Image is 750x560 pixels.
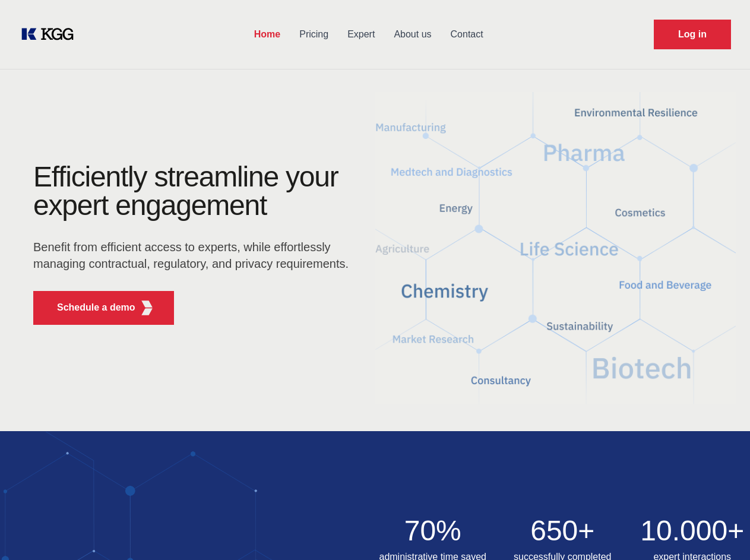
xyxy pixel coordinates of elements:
p: Schedule a demo [57,300,135,315]
a: Request Demo [654,20,731,49]
a: About us [384,19,441,50]
a: Pricing [290,19,338,50]
button: Schedule a demoKGG Fifth Element RED [33,291,174,325]
a: Contact [441,19,493,50]
img: KGG Fifth Element RED [140,300,154,315]
h1: Efficiently streamline your expert engagement [33,163,356,220]
p: Benefit from efficient access to experts, while effortlessly managing contractual, regulatory, an... [33,239,356,272]
a: Expert [338,19,384,50]
h2: 70% [375,517,491,545]
img: KGG Fifth Element RED [375,77,736,419]
a: KOL Knowledge Platform: Talk to Key External Experts (KEE) [19,25,83,44]
a: Home [245,19,290,50]
h2: 650+ [505,517,621,545]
